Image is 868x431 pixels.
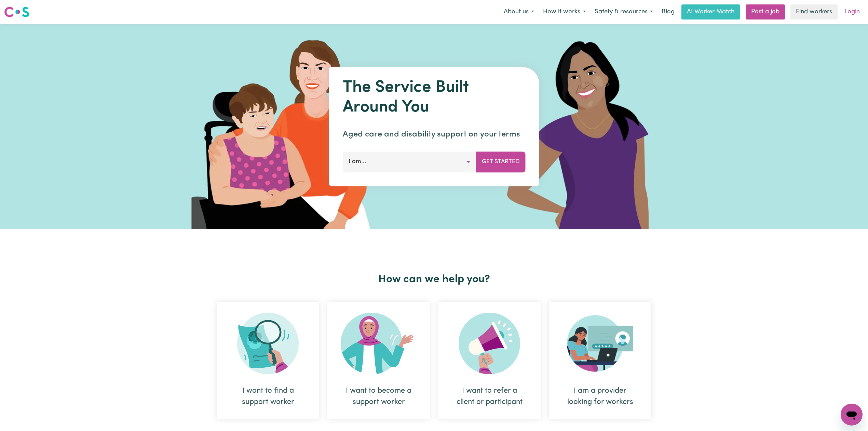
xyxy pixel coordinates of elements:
[341,313,417,374] img: Become Worker
[237,313,299,374] img: Search
[459,313,520,374] img: Refer
[567,313,633,374] img: Provider
[344,385,413,408] div: I want to become a support worker
[499,5,539,19] button: About us
[4,6,29,18] img: Careseekers logo
[476,152,526,172] button: Get Started
[565,385,635,408] div: I am a provider looking for workers
[841,404,863,426] iframe: Button to launch messaging window
[455,385,524,408] div: I want to refer a client or participant
[327,302,430,419] div: I want to become a support worker
[343,152,476,172] button: I am...
[343,78,526,117] h1: The Service Built Around You
[681,4,740,19] a: AI Worker Match
[590,5,657,19] button: Safety & resources
[840,4,864,19] a: Login
[657,4,679,19] a: Blog
[4,4,29,20] a: Careseekers logo
[217,302,319,419] div: I want to find a support worker
[233,385,303,408] div: I want to find a support worker
[213,273,655,286] h2: How can we help you?
[549,302,651,419] div: I am a provider looking for workers
[790,4,838,19] a: Find workers
[539,5,590,19] button: How it works
[438,302,541,419] div: I want to refer a client or participant
[343,128,526,141] p: Aged care and disability support on your terms
[746,4,785,19] a: Post a job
